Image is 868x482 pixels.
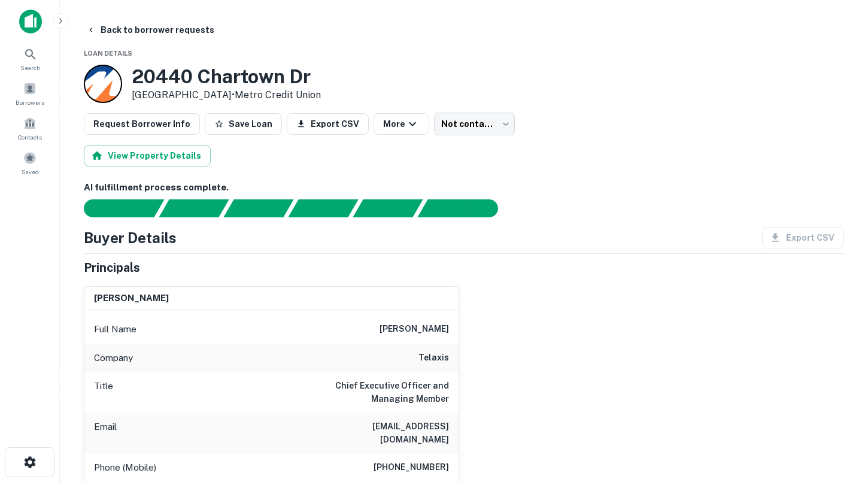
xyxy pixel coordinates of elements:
button: Export CSV [287,113,369,135]
a: Contacts [4,112,56,144]
div: Principals found, AI now looking for contact information... [288,199,358,217]
h6: AI fulfillment process complete. [84,181,844,195]
a: Search [4,43,56,75]
h6: [PERSON_NAME] [94,292,169,305]
iframe: Chat Widget [808,386,868,444]
button: More [374,113,429,135]
h6: [PHONE_NUMBER] [374,460,449,475]
span: Loan Details [84,50,132,57]
a: Borrowers [4,77,56,110]
h6: telaxis [418,351,449,365]
div: AI fulfillment process complete. [418,199,512,217]
img: capitalize-icon.png [19,10,42,34]
h6: [PERSON_NAME] [380,322,449,337]
p: Company [94,351,133,365]
div: Sending borrower request to AI... [69,199,159,217]
div: Principals found, still searching for contact information. This may take time... [353,199,423,217]
h5: Principals [84,259,140,277]
button: Save Loan [205,113,282,135]
p: Full Name [94,322,136,337]
p: Title [94,379,113,405]
button: Back to borrower requests [81,19,219,41]
h6: [EMAIL_ADDRESS][DOMAIN_NAME] [305,420,449,446]
div: Documents found, AI parsing details... [223,199,293,217]
span: Borrowers [16,98,44,107]
a: Metro Credit Union [235,89,321,101]
p: [GEOGRAPHIC_DATA] • [132,88,321,102]
p: Phone (Mobile) [94,460,156,475]
span: Contacts [18,132,42,142]
span: Saved [22,167,39,177]
div: Not contacted [434,113,515,135]
span: Search [20,63,40,72]
button: View Property Details [84,145,211,166]
h6: Chief Executive Officer and Managing Member [305,379,449,405]
p: Email [94,420,117,446]
button: Request Borrower Info [84,113,200,135]
h3: 20440 Chartown Dr [132,65,321,88]
h4: Buyer Details [84,227,177,248]
a: Saved [4,147,56,179]
div: Your request is received and processing... [159,199,229,217]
